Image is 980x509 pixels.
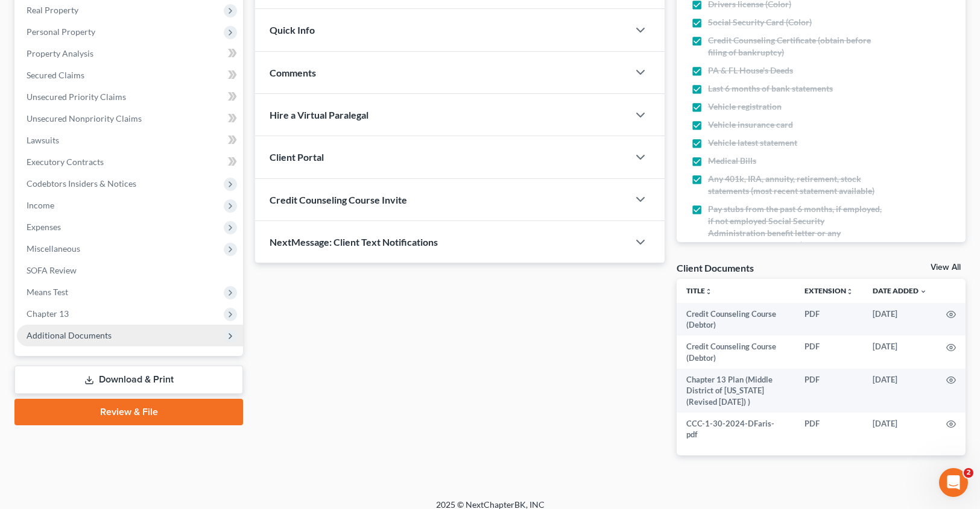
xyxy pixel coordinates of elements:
[270,236,438,248] span: NextMessage: Client Text Notifications
[270,67,316,78] span: Comments
[708,16,812,28] span: Social Security Card (Color)
[677,369,795,413] td: Chapter 13 Plan (Middle District of [US_STATE] (Revised [DATE]) )
[708,83,833,95] span: Last 6 months of bank statements
[795,413,863,446] td: PDF
[708,137,797,149] span: Vehicle latest statement
[27,308,69,319] span: Chapter 13
[27,265,77,275] span: SOFA Review
[27,222,61,232] span: Expenses
[270,194,407,205] span: Credit Counseling Course Invite
[677,336,795,369] td: Credit Counseling Course (Debtor)
[17,260,243,281] a: SOFA Review
[27,135,59,145] span: Lawsuits
[17,64,243,86] a: Secured Claims
[27,5,78,15] span: Real Property
[270,109,368,120] span: Hire a Virtual Paralegal
[677,261,754,274] div: Client Documents
[863,303,937,336] td: [DATE]
[17,130,243,151] a: Lawsuits
[27,330,112,340] span: Additional Documents
[795,303,863,336] td: PDF
[17,43,243,64] a: Property Analysis
[686,286,712,295] a: Titleunfold_more
[805,286,853,295] a: Extensionunfold_more
[846,288,853,295] i: unfold_more
[863,413,937,446] td: [DATE]
[708,203,883,251] span: Pay stubs from the past 6 months, if employed, if not employed Social Security Administration ben...
[27,48,93,58] span: Property Analysis
[677,413,795,446] td: CCC-1-30-2024-DFaris-pdf
[27,157,104,167] span: Executory Contracts
[677,303,795,336] td: Credit Counseling Course (Debtor)
[708,34,883,58] span: Credit Counseling Certificate (obtain before filing of bankruptcy)
[795,369,863,413] td: PDF
[705,288,712,295] i: unfold_more
[873,286,927,295] a: Date Added expand_more
[795,336,863,369] td: PDF
[863,369,937,413] td: [DATE]
[270,151,324,163] span: Client Portal
[14,366,243,394] a: Download & Print
[708,64,793,77] span: PA & FL House's Deeds
[27,70,84,80] span: Secured Claims
[27,178,136,189] span: Codebtors Insiders & Notices
[708,173,883,197] span: Any 401k, IRA, annuity, retirement, stock statements (most recent statement available)
[27,92,126,102] span: Unsecured Priority Claims
[27,200,54,210] span: Income
[939,468,968,497] iframe: Intercom live chat
[708,101,782,113] span: Vehicle registration
[270,24,315,36] span: Quick Info
[27,287,68,297] span: Means Test
[863,336,937,369] td: [DATE]
[708,119,793,131] span: Vehicle insurance card
[27,113,142,123] span: Unsecured Nonpriority Claims
[17,86,243,108] a: Unsecured Priority Claims
[920,288,927,295] i: expand_more
[931,263,961,272] a: View All
[14,399,243,425] a: Review & File
[27,27,95,37] span: Personal Property
[17,108,243,130] a: Unsecured Nonpriority Claims
[708,155,756,167] span: Medical Bills
[17,151,243,173] a: Executory Contracts
[964,468,973,478] span: 2
[27,243,80,254] span: Miscellaneous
